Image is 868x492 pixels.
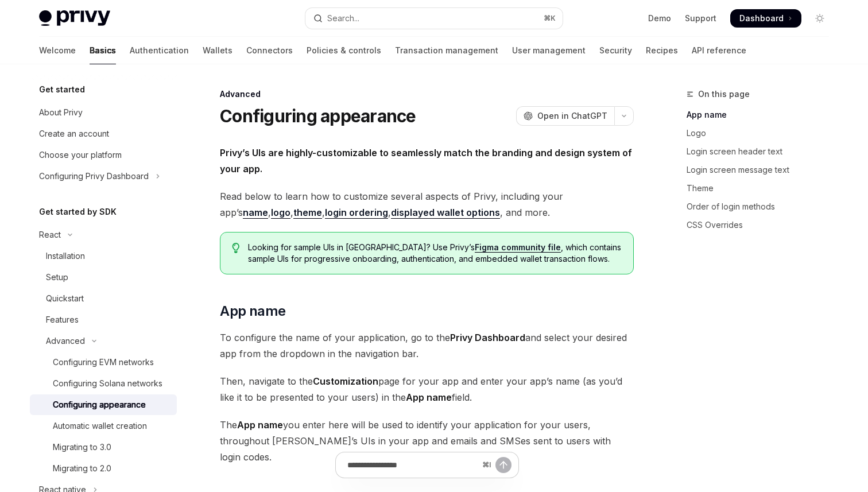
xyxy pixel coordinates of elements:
[248,242,622,265] span: Looking for sample UIs in [GEOGRAPHIC_DATA]? Use Privy’s , which contains sample UIs for progress...
[544,14,556,23] span: ⌘ K
[495,457,511,473] button: Send message
[220,147,632,175] strong: Privy’s UIs are highly-customizable to seamlessly match the branding and design system of your app.
[475,242,561,253] a: Figma community file
[237,419,283,431] strong: App name
[450,332,525,343] strong: Privy Dashboard
[30,145,177,165] a: Choose your platform
[53,440,111,454] div: Migrating to 3.0
[347,452,478,478] input: Ask a question...
[53,355,154,369] div: Configuring EVM networks
[30,416,177,436] a: Automatic wallet creation
[30,288,177,309] a: Quickstart
[39,205,117,219] h5: Get started by SDK
[53,377,162,390] div: Configuring Solana networks
[39,106,83,119] div: About Privy
[30,437,177,458] a: Migrating to 3.0
[220,417,634,465] span: The you enter here will be used to identify your application for your users, throughout [PERSON_N...
[53,398,146,412] div: Configuring appearance
[39,228,61,242] div: React
[30,224,177,245] button: Toggle React section
[687,216,838,234] a: CSS Overrides
[46,292,84,305] div: Quickstart
[232,243,240,253] svg: Tip
[599,37,632,64] a: Security
[30,458,177,479] a: Migrating to 2.0
[246,37,293,64] a: Connectors
[30,246,177,266] a: Installation
[220,106,416,126] h1: Configuring appearance
[30,394,177,415] a: Configuring appearance
[30,373,177,394] a: Configuring Solana networks
[220,302,285,320] span: App name
[739,13,784,24] span: Dashboard
[39,83,85,96] h5: Get started
[646,37,678,64] a: Recipes
[391,207,500,219] a: displayed wallet options
[698,87,750,101] span: On this page
[203,37,232,64] a: Wallets
[220,188,634,220] span: Read below to learn how to customize several aspects of Privy, including your app’s , , , , , and...
[53,462,111,475] div: Migrating to 2.0
[46,313,79,327] div: Features
[406,392,452,403] strong: App name
[537,110,607,122] span: Open in ChatGPT
[46,249,85,263] div: Installation
[30,166,177,187] button: Toggle Configuring Privy Dashboard section
[685,13,716,24] a: Support
[130,37,189,64] a: Authentication
[325,207,388,219] a: login ordering
[39,169,149,183] div: Configuring Privy Dashboard
[30,352,177,373] a: Configuring EVM networks
[305,8,563,29] button: Open search
[687,124,838,142] a: Logo
[307,37,381,64] a: Policies & controls
[39,127,109,141] div: Create an account
[730,9,801,28] a: Dashboard
[516,106,614,126] button: Open in ChatGPT
[30,102,177,123] a: About Privy
[512,37,586,64] a: User management
[692,37,746,64] a: API reference
[220,373,634,405] span: Then, navigate to the page for your app and enter your app’s name (as you’d like it to be present...
[30,267,177,288] a: Setup
[687,179,838,197] a: Theme
[687,142,838,161] a: Login screen header text
[90,37,116,64] a: Basics
[30,331,177,351] button: Toggle Advanced section
[30,123,177,144] a: Create an account
[46,334,85,348] div: Advanced
[687,197,838,216] a: Order of login methods
[327,11,359,25] div: Search...
[293,207,322,219] a: theme
[39,10,110,26] img: light logo
[687,106,838,124] a: App name
[30,309,177,330] a: Features
[271,207,290,219] a: logo
[53,419,147,433] div: Automatic wallet creation
[220,88,634,100] div: Advanced
[811,9,829,28] button: Toggle dark mode
[220,330,634,362] span: To configure the name of your application, go to the and select your desired app from the dropdow...
[687,161,838,179] a: Login screen message text
[648,13,671,24] a: Demo
[243,207,268,219] a: name
[395,37,498,64] a: Transaction management
[39,37,76,64] a: Welcome
[313,375,378,387] strong: Customization
[39,148,122,162] div: Choose your platform
[46,270,68,284] div: Setup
